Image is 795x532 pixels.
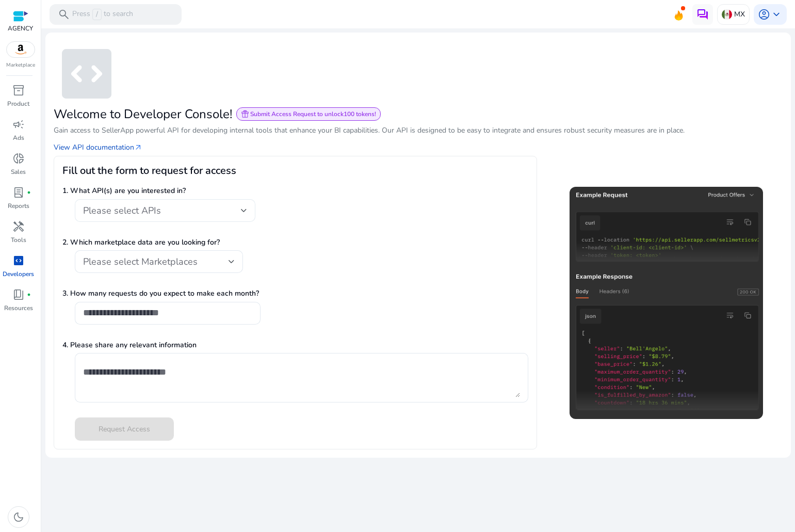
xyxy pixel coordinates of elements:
[27,190,31,195] span: fiber_manual_record
[83,204,161,217] span: Please select APIs
[11,167,26,176] p: Sales
[241,110,249,118] span: featured_seasonal_and_gifts
[62,340,528,350] p: 4. Please share any relevant information
[12,84,25,96] span: inventory_2
[11,235,26,245] p: Tools
[4,303,33,313] p: Resources
[134,143,142,152] span: arrow_outward
[62,185,528,196] p: 1. What API(s) are you interested in?
[58,8,70,21] span: search
[12,118,25,131] span: campaign
[12,186,25,199] span: lab_profile
[770,8,783,21] span: keyboard_arrow_down
[7,42,35,57] img: amazon.svg
[13,133,24,142] p: Ads
[3,269,34,279] p: Developers
[12,254,25,267] span: code_blocks
[12,220,25,233] span: handyman
[54,41,120,107] span: code_blocks
[6,61,35,69] p: Marketplace
[7,99,29,108] p: Product
[62,165,528,177] h3: Fill out the form to request for access
[12,288,25,301] span: book_4
[62,288,528,299] p: 3. How many requests do you expect to make each month?
[54,107,232,122] h2: Welcome to Developer Console!
[8,201,29,211] p: Reports
[54,142,142,153] a: View API documentationarrow_outward
[12,152,25,165] span: donut_small
[250,110,376,118] span: Submit Access Request to unlock
[12,511,25,523] span: dark_mode
[92,9,102,20] span: /
[54,125,783,136] p: Gain access to SellerApp powerful API for developing internal tools that enhance your BI capabili...
[83,255,198,268] span: Please select Marketplaces
[344,110,376,118] b: 100 tokens!
[27,293,31,297] span: fiber_manual_record
[734,5,745,23] p: MX
[758,8,770,21] span: account_circle
[8,24,33,33] p: AGENCY
[72,9,133,20] p: Press to search
[722,9,732,20] img: mx.svg
[62,237,528,248] p: 2. Which marketplace data are you looking for?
